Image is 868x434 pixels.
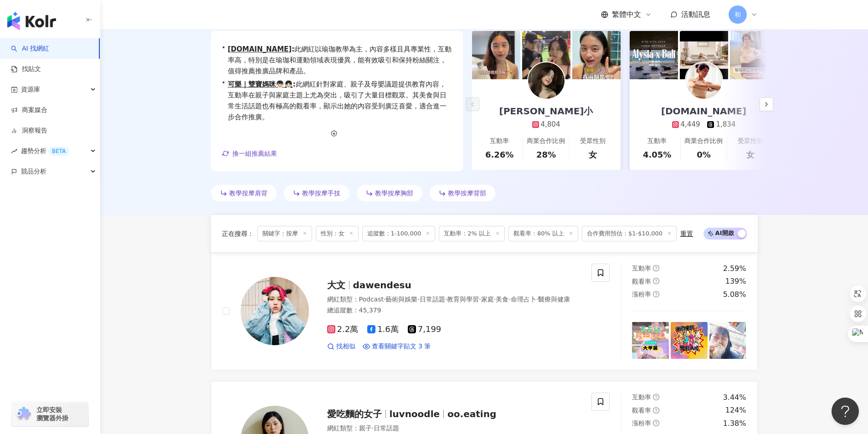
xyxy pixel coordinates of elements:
div: • [222,79,452,123]
div: 商業合作比例 [684,137,723,146]
span: 觀看率 [632,278,651,285]
div: 網紅類型 ： [327,295,581,304]
a: searchAI 找網紅 [11,44,49,53]
span: 競品分析 [21,161,46,182]
div: 4,804 [541,120,560,129]
span: 立即安裝 瀏覽器外掛 [36,406,68,422]
span: 醫療與健康 [538,296,570,303]
span: · [372,424,374,432]
span: 教育與學習 [447,296,479,303]
span: 觀看率：80% 以上 [508,226,578,241]
div: 28% [536,149,556,160]
span: · [494,296,496,303]
span: 教學按摩胸部 [375,189,413,197]
a: 查看關鍵字貼文 3 筆 [363,342,431,351]
span: · [479,296,481,303]
span: 合作費用預估：$1-$10,000 [582,226,677,241]
span: 1.6萬 [367,325,399,334]
a: chrome extension立即安裝 瀏覽器外掛 [12,402,88,426]
span: 性別：女 [316,226,359,241]
a: [DOMAIN_NAME]4,4491,834互動率4.05%商業合作比例0%受眾性別女 [630,79,778,170]
span: : [293,80,296,88]
div: 總追蹤數 ： 45,379 [327,306,581,315]
span: · [445,296,447,303]
div: [PERSON_NAME]小 [490,105,602,117]
a: 洞察報告 [11,126,47,135]
span: question-circle [653,407,659,414]
img: post-image [671,322,708,359]
a: 找相似 [327,342,355,351]
div: 6.26% [485,149,514,160]
span: rise [11,148,17,154]
span: 大文 [327,280,345,291]
div: 5.08% [723,290,746,300]
span: dawendesu [353,280,411,291]
div: • [222,44,452,77]
a: KOL Avatar大文dawendesu網紅類型：Podcast·藝術與娛樂·日常話題·教育與學習·家庭·美食·命理占卜·醫療與健康總追蹤數：45,3792.2萬1.6萬7,199找相似查看關... [211,252,758,370]
a: [DOMAIN_NAME] [228,45,292,53]
div: [DOMAIN_NAME] [652,105,755,117]
span: 親子 [359,424,372,432]
div: 0% [697,149,711,160]
button: 換一組推薦結果 [222,147,277,160]
span: 和 [734,10,741,20]
span: · [384,296,385,303]
span: 追蹤數：1-100,000 [362,226,436,241]
div: 受眾性別 [580,137,606,146]
span: 此網紅針對家庭、親子及母嬰議題提供教育內容，互動率在親子與家庭主題上尤為突出，吸引了大量目標觀眾。其美食與日常生活話題也有極高的觀看率，顯示出她的內容受到廣泛喜愛，適合進一步合作推廣。 [228,79,452,123]
a: [PERSON_NAME]小4,804互動率6.26%商業合作比例28%受眾性別女 [472,79,621,170]
span: 趨勢分析 [21,141,69,161]
img: post-image [472,31,520,79]
img: post-image [680,31,728,79]
span: Podcast [359,296,384,303]
div: 1.38% [723,419,746,429]
span: 觀看率 [632,407,651,414]
div: 139% [725,276,746,286]
a: 可樂｜雙寶媽咪👦🏻👧🏻 [228,80,293,88]
img: KOL Avatar [528,62,565,99]
div: 受眾性別 [738,137,763,146]
div: 4.05% [643,149,671,160]
span: 互動率 [632,393,651,401]
img: chrome extension [15,407,32,421]
span: 資源庫 [21,79,40,100]
span: question-circle [653,278,659,284]
span: 7,199 [408,325,442,334]
img: post-image [572,31,621,79]
span: 2.2萬 [327,325,359,334]
div: 2.59% [723,264,746,274]
span: 繁體中文 [612,10,641,20]
span: 互動率：2% 以上 [439,226,505,241]
span: 漲粉率 [632,419,651,427]
div: 互動率 [490,137,509,146]
span: luvnoodle [390,408,440,419]
span: 找相似 [336,342,355,351]
div: 商業合作比例 [527,137,565,146]
div: 重置 [680,230,693,237]
a: 找貼文 [11,65,41,74]
img: post-image [630,31,678,79]
img: KOL Avatar [686,62,722,99]
img: logo [7,12,56,30]
span: question-circle [653,394,659,400]
span: 美食 [496,296,508,303]
img: post-image [709,322,746,359]
div: 3.44% [723,393,746,403]
div: 124% [725,405,746,415]
span: 活動訊息 [681,10,710,19]
span: 互動率 [632,265,651,272]
span: 換一組推薦結果 [232,150,277,157]
span: · [536,296,538,303]
span: · [417,296,419,303]
span: 愛吃麵的女子 [327,408,382,419]
span: question-circle [653,265,659,271]
span: 藝術與娛樂 [385,296,417,303]
span: 命理占卜 [511,296,536,303]
span: 教學按摩背部 [448,189,486,197]
span: question-circle [653,420,659,426]
span: 日常話題 [420,296,445,303]
img: post-image [730,31,778,79]
div: 女 [589,149,597,160]
div: BETA [48,147,69,156]
span: 家庭 [481,296,494,303]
